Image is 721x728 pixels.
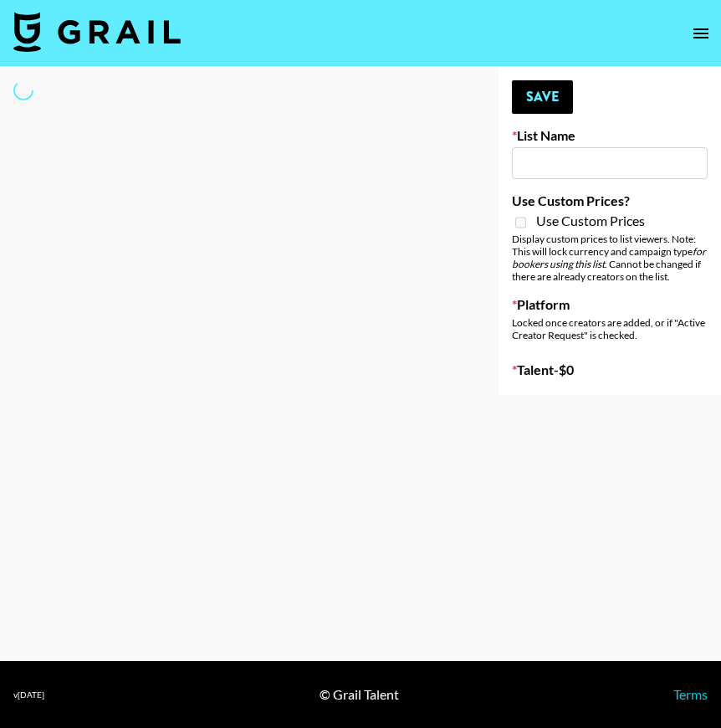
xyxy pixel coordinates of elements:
[536,213,645,229] span: Use Custom Prices
[512,296,708,313] label: Platform
[512,127,708,144] label: List Name
[673,686,708,702] a: Terms
[13,690,44,700] div: v [DATE]
[512,80,573,114] button: Save
[512,245,706,270] em: for bookers using this list
[684,17,718,50] button: open drawer
[512,361,708,378] label: Talent - $ 0
[13,12,181,52] img: Grail Talent
[512,192,708,209] label: Use Custom Prices?
[320,686,399,703] div: © Grail Talent
[512,316,708,341] div: Locked once creators are added, or if "Active Creator Request" is checked.
[512,233,708,283] div: Display custom prices to list viewers. Note: This will lock currency and campaign type . Cannot b...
